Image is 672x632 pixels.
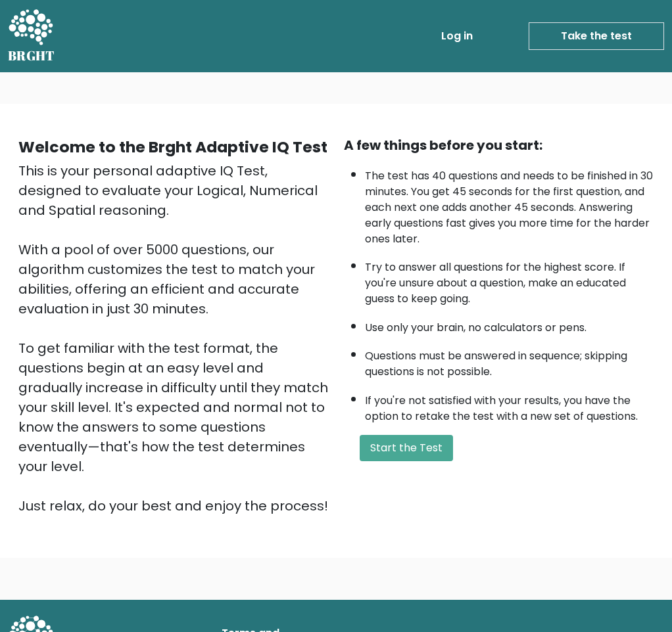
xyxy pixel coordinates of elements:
[365,253,654,307] li: Try to answer all questions for the highest score. If you're unsure about a question, make an edu...
[8,48,55,64] h5: BRGHT
[365,386,654,424] li: If you're not satisfied with your results, you have the option to retake the test with a new set ...
[360,435,453,461] button: Start the Test
[529,22,664,50] a: Take the test
[365,313,654,336] li: Use only your brain, no calculators or pens.
[18,161,328,516] div: This is your personal adaptive IQ Test, designed to evaluate your Logical, Numerical and Spatial ...
[365,342,654,380] li: Questions must be answered in sequence; skipping questions is not possible.
[365,162,654,247] li: The test has 40 questions and needs to be finished in 30 minutes. You get 45 seconds for the firs...
[344,135,654,155] div: A few things before you start:
[436,23,478,49] a: Log in
[8,5,55,67] a: BRGHT
[18,136,327,158] b: Welcome to the Brght Adaptive IQ Test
